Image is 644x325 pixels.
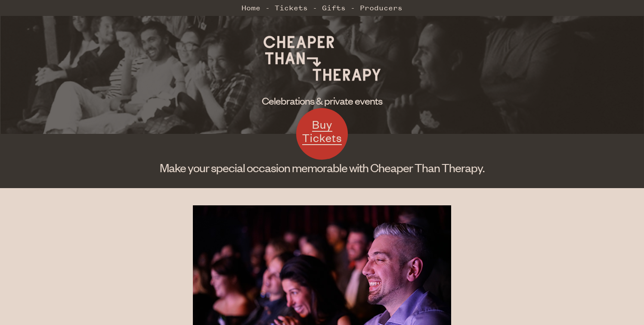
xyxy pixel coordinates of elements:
[96,160,547,175] h1: Make your special occasion memorable with Cheaper Than Therapy.
[302,117,342,145] span: Buy Tickets
[257,26,387,90] img: Cheaper Than Therapy
[296,108,348,160] a: Buy Tickets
